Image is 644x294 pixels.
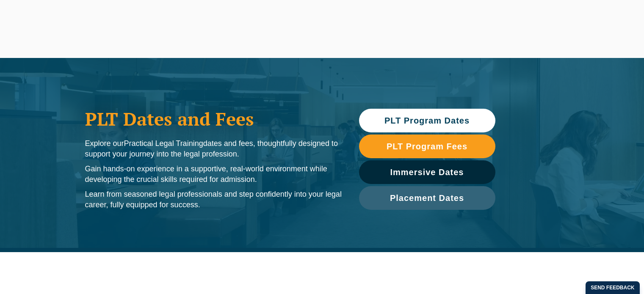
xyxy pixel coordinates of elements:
[359,186,495,210] a: Placement Dates
[384,116,470,125] span: PLT Program Dates
[387,142,467,151] span: PLT Program Fees
[124,139,203,148] span: Practical Legal Training
[390,194,464,202] span: Placement Dates
[390,168,464,176] span: Immersive Dates
[85,138,342,159] p: Explore our dates and fees, thoughtfully designed to support your journey into the legal profession.
[85,108,342,129] h1: PLT Dates and Fees
[359,135,495,158] a: PLT Program Fees
[85,164,342,185] p: Gain hands-on experience in a supportive, real-world environment while developing the crucial ski...
[359,109,495,132] a: PLT Program Dates
[85,189,342,210] p: Learn from seasoned legal professionals and step confidently into your legal career, fully equipp...
[359,160,495,184] a: Immersive Dates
